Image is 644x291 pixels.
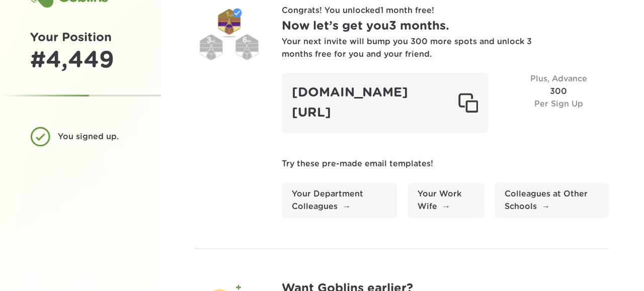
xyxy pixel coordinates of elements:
[534,100,583,108] span: Per Sign Up
[495,183,609,218] a: Colleagues at Other Schools
[30,29,131,47] h1: Your Position
[282,183,397,218] a: Your Department Colleagues
[58,131,123,143] div: You signed up.
[508,73,609,133] div: 300
[282,158,609,170] p: Try these pre-made email templates!
[282,73,488,133] div: [DOMAIN_NAME][URL]
[282,36,533,61] div: Your next invite will bump you 300 more spots and unlock 3 months free for you and your friend.
[408,183,485,218] a: Your Work Wife
[30,47,131,74] div: # 4,449
[282,5,609,17] p: Congrats! You unlocked 1 month free !
[282,17,609,36] h1: Now let’s get you 3 months .
[530,75,587,83] span: Plus, Advance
